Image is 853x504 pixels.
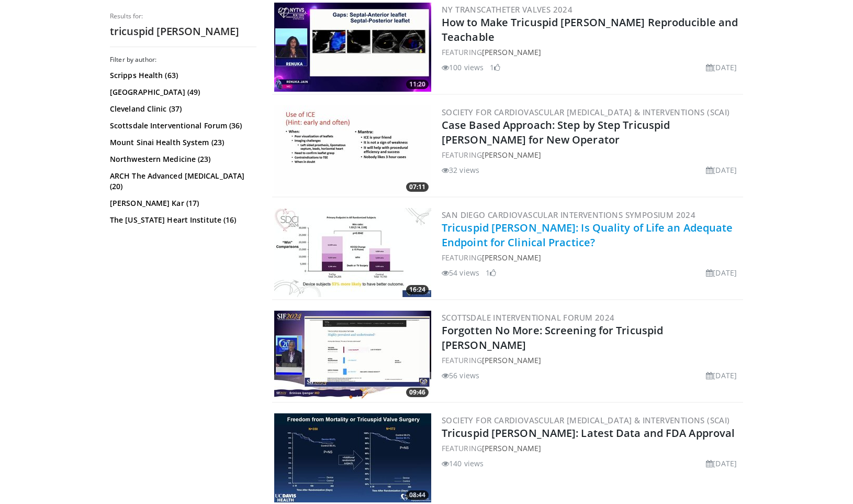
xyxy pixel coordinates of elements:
img: b1bee277-4539-4819-96c0-e32a30cd2f0b.300x170_q85_crop-smart_upscale.jpg [274,208,431,297]
a: The [US_STATE] Heart Institute (16) [110,215,254,225]
li: 140 views [442,458,484,469]
a: Cleveland Clinic (37) [110,104,254,114]
a: 11:20 [274,3,431,92]
li: 54 views [442,267,479,278]
a: 16:24 [274,208,431,297]
img: 1c45c235-72a4-42c4-9777-d5349439adc3.300x170_q85_crop-smart_upscale.jpg [274,3,431,92]
a: 08:44 [274,413,431,502]
li: [DATE] [706,62,737,73]
li: [DATE] [706,267,737,278]
a: Society for Cardiovascular [MEDICAL_DATA] & Interventions (SCAI) [442,107,730,117]
li: [DATE] [706,370,737,381]
a: Forgotten No More: Screening for Tricuspid [PERSON_NAME] [442,323,663,352]
a: Society for Cardiovascular [MEDICAL_DATA] & Interventions (SCAI) [442,415,730,425]
a: [PERSON_NAME] Kar (17) [110,198,254,209]
span: 11:20 [406,80,429,89]
a: Northwestern Medicine (23) [110,154,254,165]
div: FEATURING [442,355,741,366]
span: 08:44 [406,490,429,500]
li: 1 [490,62,500,73]
a: ARCH The Advanced [MEDICAL_DATA] (20) [110,171,254,192]
div: FEATURING [442,252,741,263]
a: Tricuspid [PERSON_NAME]: Latest Data and FDA Approval [442,426,735,440]
a: San Diego Cardiovascular Interventions Symposium 2024 [442,210,695,220]
a: [GEOGRAPHIC_DATA] (49) [110,87,254,97]
a: [PERSON_NAME] [482,355,541,365]
a: How to Make Tricuspid [PERSON_NAME] Reproducible and Teachable [442,15,738,44]
span: 16:24 [406,285,429,294]
a: 09:46 [274,311,431,400]
a: [PERSON_NAME] [482,150,541,160]
p: Results for: [110,12,256,20]
a: Scripps Health (63) [110,70,254,81]
span: 07:11 [406,182,429,192]
div: FEATURING [442,47,741,58]
a: Case Based Approach: Step by Step Tricuspid [PERSON_NAME] for New Operator [442,118,670,147]
li: 56 views [442,370,479,381]
li: 1 [486,267,496,278]
li: [DATE] [706,458,737,469]
a: [PERSON_NAME] [482,443,541,453]
img: 6cf98e94-e66e-4920-a1b2-8f6f4d88cd37.300x170_q85_crop-smart_upscale.jpg [274,413,431,502]
a: [PERSON_NAME] [482,47,541,57]
a: Scottsdale Interventional Forum (36) [110,120,254,131]
li: 100 views [442,62,484,73]
div: FEATURING [442,149,741,160]
a: Tricuspid [PERSON_NAME]: Is Quality of Life an Adequate Endpoint for Clinical Practice? [442,221,733,249]
img: daf7029b-e5ac-4fcb-9c7b-e17ba97c5899.300x170_q85_crop-smart_upscale.jpg [274,105,431,194]
a: Mount Sinai Health System (23) [110,137,254,148]
a: Scottsdale Interventional Forum 2024 [442,312,614,323]
li: 32 views [442,165,479,176]
li: [DATE] [706,165,737,176]
h3: Filter by author: [110,56,256,64]
h2: tricuspid [PERSON_NAME] [110,25,256,38]
a: 07:11 [274,105,431,194]
a: NY Transcatheter Valves 2024 [442,4,573,15]
div: FEATURING [442,443,741,454]
a: [PERSON_NAME] [482,253,541,262]
span: 09:46 [406,388,429,397]
img: 650c3afc-5e3c-4373-826c-84bf16d294da.300x170_q85_crop-smart_upscale.jpg [274,311,431,400]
